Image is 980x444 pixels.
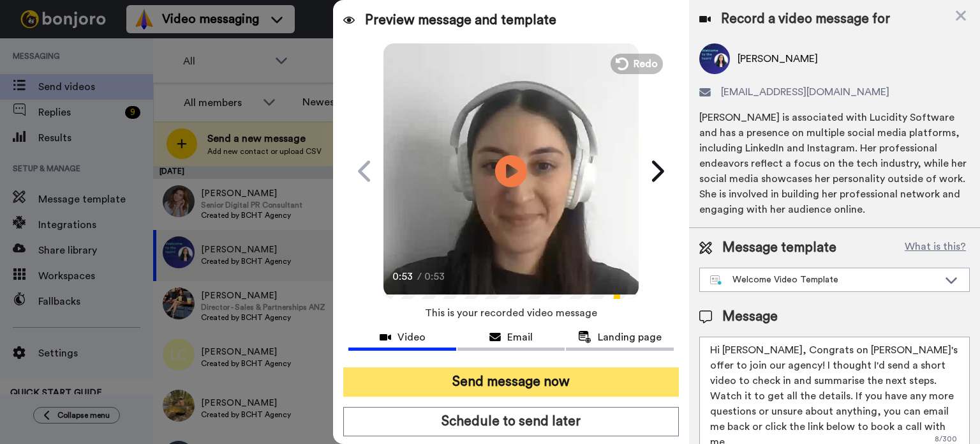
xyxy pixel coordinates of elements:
[710,275,722,286] img: nextgen-template.svg
[397,330,426,345] span: Video
[901,238,970,257] button: What is this?
[424,269,447,284] span: 0:53
[343,407,679,436] button: Schedule to send later
[507,330,533,345] span: Email
[598,330,662,345] span: Landing page
[425,299,597,327] span: This is your recorded video message
[392,269,415,284] span: 0:53
[343,367,679,397] button: Send message now
[721,84,889,100] span: [EMAIL_ADDRESS][DOMAIN_NAME]
[722,238,836,257] span: Message template
[722,307,778,326] span: Message
[710,273,939,286] div: Welcome Video Template
[699,110,970,217] div: [PERSON_NAME] is associated with Lucidity Software and has a presence on multiple social media pl...
[417,269,422,284] span: /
